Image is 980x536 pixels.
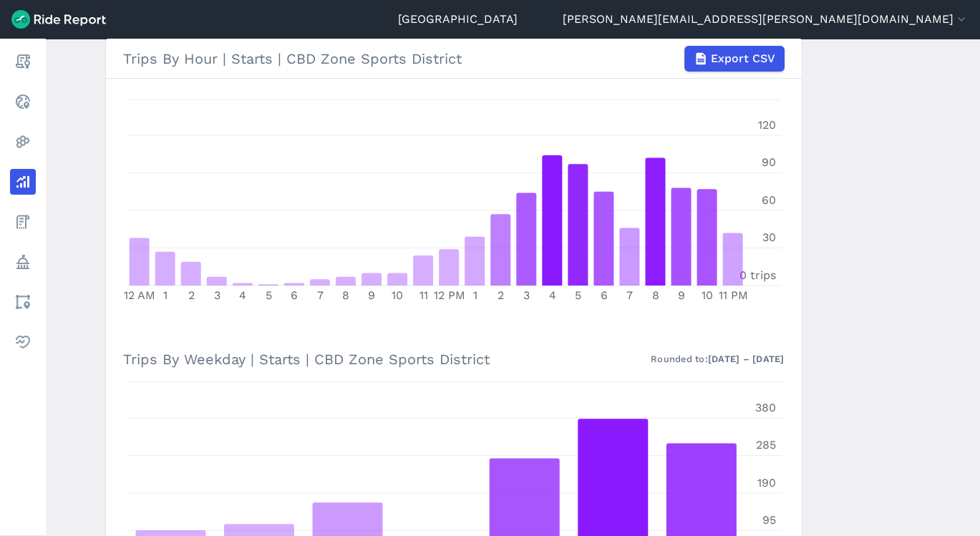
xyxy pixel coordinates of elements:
tspan: 380 [755,401,776,414]
tspan: 2 [188,288,194,302]
tspan: 8 [651,288,659,302]
tspan: 7 [626,288,633,302]
img: Ride Report [11,10,106,29]
tspan: 30 [762,230,776,244]
a: [GEOGRAPHIC_DATA] [398,11,518,28]
a: Policy [10,249,36,275]
tspan: 5 [575,288,581,302]
tspan: 120 [758,118,776,132]
tspan: 11 PM [718,288,747,302]
tspan: 6 [291,288,298,302]
span: Export CSV [711,50,775,67]
tspan: 2 [498,288,504,302]
tspan: 3 [213,288,220,302]
tspan: 95 [762,513,776,527]
a: Analyze [10,169,36,195]
a: Health [10,329,36,355]
tspan: 10 [701,288,712,302]
tspan: 4 [239,288,246,302]
a: Areas [10,289,36,315]
button: [PERSON_NAME][EMAIL_ADDRESS][PERSON_NAME][DOMAIN_NAME] [563,11,969,28]
tspan: 8 [342,288,349,302]
tspan: 1 [472,288,477,302]
tspan: 60 [762,193,776,207]
a: Report [10,49,36,74]
tspan: 190 [757,476,776,489]
a: Realtime [10,89,36,114]
a: Fees [10,209,36,235]
tspan: 3 [523,288,530,302]
tspan: 10 [392,288,403,302]
strong: [DATE] – [DATE] [708,354,785,364]
button: Export CSV [684,46,785,72]
tspan: 90 [762,155,776,169]
div: Rounded to: [651,352,785,366]
tspan: 1 [163,288,168,302]
tspan: 9 [368,288,375,302]
tspan: 5 [265,288,271,302]
tspan: 4 [548,288,556,302]
tspan: 6 [600,288,607,302]
div: Trips By Hour | Starts | CBD Zone Sports District [123,46,785,72]
tspan: 7 [316,288,323,302]
tspan: 285 [756,438,776,452]
tspan: 12 PM [433,288,465,302]
tspan: 9 [677,288,684,302]
tspan: 11 [419,288,427,302]
a: Heatmaps [10,129,36,155]
tspan: 12 AM [124,288,155,302]
h3: Trips By Weekday | Starts | CBD Zone Sports District [123,339,785,379]
tspan: 0 trips [739,268,776,282]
